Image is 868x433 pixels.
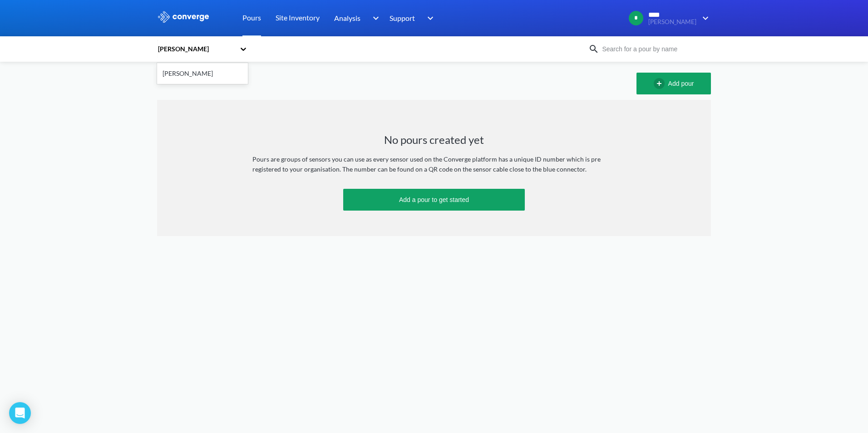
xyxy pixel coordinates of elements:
button: Add a pour to get started [343,189,525,211]
input: Search for a pour by name [599,44,709,54]
div: Pours are groups of sensors you can use as every sensor used on the Converge platform has a uniqu... [252,154,616,174]
img: downArrow.svg [367,13,381,24]
button: Add pour [636,73,711,94]
img: icon-search.svg [588,44,599,54]
img: add-circle-outline.svg [654,78,668,89]
div: [PERSON_NAME] [157,65,248,82]
img: downArrow.svg [696,13,711,24]
div: [PERSON_NAME] [157,44,235,54]
span: Analysis [334,12,360,24]
div: Open Intercom Messenger [9,402,31,424]
img: downArrow.svg [421,13,436,24]
h1: No pours created yet [384,133,484,147]
span: Support [390,12,415,24]
span: [PERSON_NAME] [648,19,696,25]
img: logo_ewhite.svg [157,11,210,23]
